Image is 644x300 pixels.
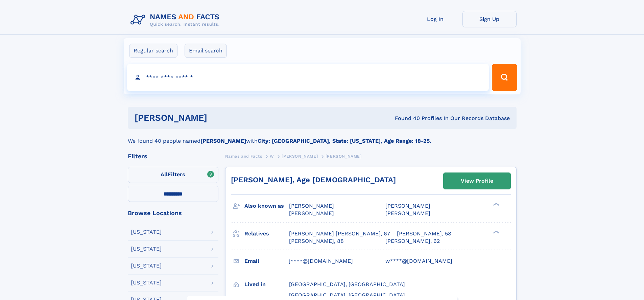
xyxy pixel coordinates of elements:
[128,210,218,216] div: Browse Locations
[397,230,451,237] a: [PERSON_NAME], 58
[128,167,218,183] label: Filters
[289,292,405,298] span: [GEOGRAPHIC_DATA], [GEOGRAPHIC_DATA]
[244,200,289,212] h3: Also known as
[461,173,493,189] div: View Profile
[492,64,517,91] button: Search Button
[135,114,301,122] h1: [PERSON_NAME]
[385,203,430,209] span: [PERSON_NAME]
[200,138,246,144] b: [PERSON_NAME]
[128,153,218,159] div: Filters
[492,230,500,234] div: ❯
[225,152,262,160] a: Names and Facts
[128,11,225,29] img: Logo Names and Facts
[128,129,517,145] div: We found 40 people named with .
[289,281,405,287] span: [GEOGRAPHIC_DATA], [GEOGRAPHIC_DATA]
[258,138,430,144] b: City: [GEOGRAPHIC_DATA], State: [US_STATE], Age Range: 18-25
[244,228,289,239] h3: Relatives
[462,11,517,27] a: Sign Up
[289,203,334,209] span: [PERSON_NAME]
[326,154,362,159] span: [PERSON_NAME]
[270,154,274,159] span: W
[131,263,162,269] div: [US_STATE]
[444,173,510,189] a: View Profile
[131,280,162,285] div: [US_STATE]
[131,229,162,235] div: [US_STATE]
[385,210,430,216] span: [PERSON_NAME]
[289,230,390,237] a: [PERSON_NAME] [PERSON_NAME], 67
[301,115,510,122] div: Found 40 Profiles In Our Records Database
[492,202,500,207] div: ❯
[282,152,318,160] a: [PERSON_NAME]
[408,11,462,27] a: Log In
[289,237,344,245] a: [PERSON_NAME], 88
[131,246,162,252] div: [US_STATE]
[129,44,177,58] label: Regular search
[231,176,396,184] a: [PERSON_NAME], Age [DEMOGRAPHIC_DATA]
[270,152,274,160] a: W
[161,171,168,178] span: All
[244,255,289,267] h3: Email
[282,154,318,159] span: [PERSON_NAME]
[385,237,440,245] a: [PERSON_NAME], 62
[244,279,289,290] h3: Lived in
[185,44,227,58] label: Email search
[127,64,489,91] input: search input
[289,210,334,216] span: [PERSON_NAME]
